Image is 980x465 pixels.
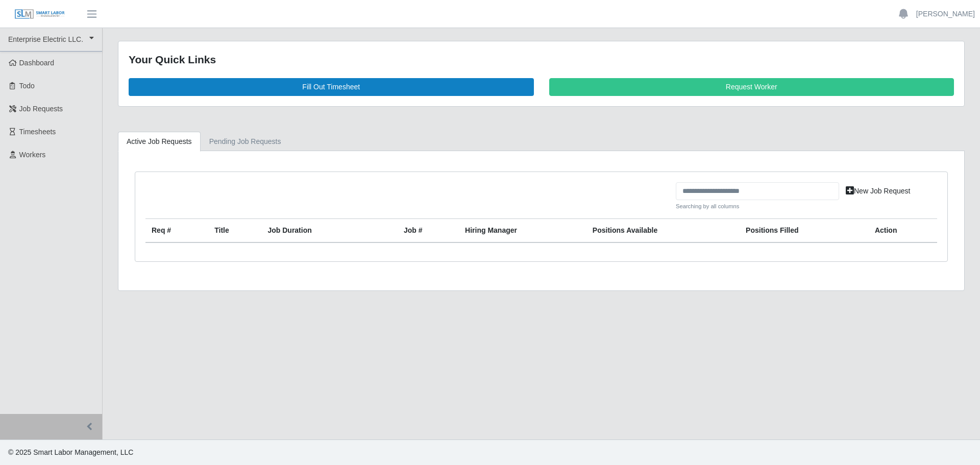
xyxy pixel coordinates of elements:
[14,9,65,20] img: SLM Logo
[586,219,740,243] th: Positions Available
[145,219,208,243] th: Req #
[19,82,35,90] span: Todo
[869,219,937,243] th: Action
[459,219,586,243] th: Hiring Manager
[398,219,459,243] th: Job #
[129,52,954,68] div: Your Quick Links
[19,59,55,67] span: Dashboard
[261,219,373,243] th: Job Duration
[118,132,201,152] a: Active Job Requests
[19,105,63,113] span: Job Requests
[676,202,839,211] small: Searching by all columns
[19,151,46,159] span: Workers
[208,219,261,243] th: Title
[839,182,917,200] a: New Job Request
[916,9,975,19] a: [PERSON_NAME]
[19,128,56,136] span: Timesheets
[201,132,290,152] a: Pending Job Requests
[129,78,534,96] a: Fill Out Timesheet
[549,78,954,96] a: Request Worker
[8,448,133,456] span: © 2025 Smart Labor Management, LLC
[740,219,869,243] th: Positions Filled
